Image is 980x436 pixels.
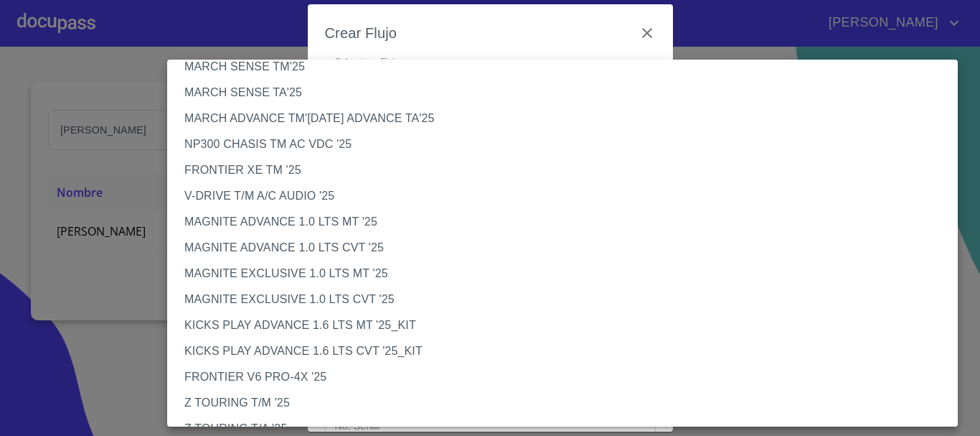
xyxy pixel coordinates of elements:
li: MAGNITE EXCLUSIVE 1.0 LTS CVT '25 [167,287,969,312]
li: FRONTIER XE TM '25 [167,157,969,183]
li: MARCH ADVANCE TM'[DATE] ADVANCE TA'25 [167,106,969,131]
li: MAGNITE ADVANCE 1.0 LTS CVT '25 [167,235,969,261]
li: KICKS PLAY ADVANCE 1.6 LTS CVT '25_KIT [167,338,969,364]
li: KICKS PLAY ADVANCE 1.6 LTS MT '25_KIT [167,312,969,338]
li: FRONTIER V6 PRO-4X '25 [167,364,969,390]
li: MARCH SENSE TM'25 [167,54,969,80]
li: Z TOURING T/M '25 [167,390,969,416]
li: MARCH SENSE TA'25 [167,80,969,106]
li: NP300 CHASIS TM AC VDC '25 [167,131,969,157]
li: MAGNITE EXCLUSIVE 1.0 LTS MT '25 [167,261,969,287]
li: V-DRIVE T/M A/C AUDIO '25 [167,183,969,209]
li: MAGNITE ADVANCE 1.0 LTS MT '25 [167,209,969,235]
